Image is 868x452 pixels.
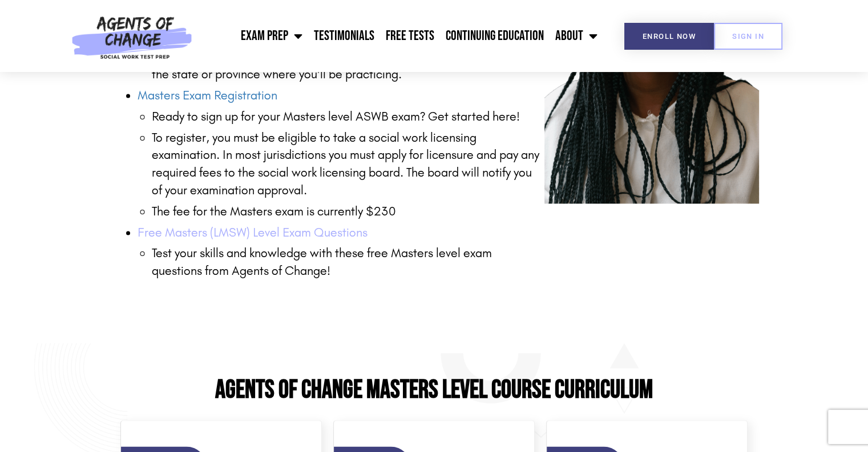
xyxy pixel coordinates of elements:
nav: Menu [198,22,603,50]
a: Masters Exam Registration [138,88,277,103]
a: SIGN IN [714,23,782,50]
a: Continuing Education [440,22,550,50]
a: Testimonials [308,22,380,50]
a: Enroll Now [624,23,714,50]
a: Free Masters (LMSW) Level Exam Questions [138,225,368,240]
p: To register, you must be eligible to take a social work licensing examination. In most jurisdicti... [152,129,545,199]
span: SIGN IN [732,33,764,40]
li: Test your skills and knowledge with these free Masters level exam questions from Agents of Change! [152,245,545,280]
span: Enroll Now [643,33,696,40]
li: Ready to sign up for your Masters level ASWB exam? Get started here! [152,108,545,126]
a: Exam Prep [235,22,308,50]
a: Free Tests [380,22,440,50]
li: The fee for the Masters exam is currently $230 [152,203,545,221]
a: About [550,22,603,50]
h2: Agents of Change Masters Level Course Curriculum [115,377,754,403]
